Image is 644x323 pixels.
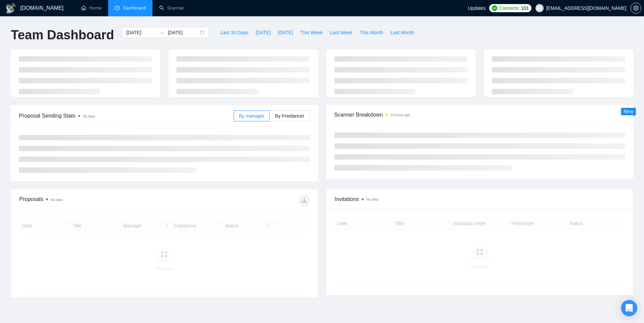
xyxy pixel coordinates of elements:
[252,27,274,38] button: [DATE]
[256,29,270,36] span: [DATE]
[630,5,641,11] a: setting
[19,195,164,206] div: Proposals
[11,27,114,43] h1: Team Dashboard
[390,113,410,117] time: 14 hours ago
[275,113,304,119] span: By Freelancer
[160,30,165,35] span: to
[499,4,520,12] span: Connects:
[334,110,625,119] span: Scanner Breakdown
[360,29,383,36] span: This Month
[621,300,637,316] div: Open Intercom Messenger
[83,115,95,118] span: No data
[356,27,387,38] button: This Month
[296,27,326,38] button: This Week
[160,30,165,35] span: swap-right
[326,27,356,38] button: Last Week
[19,112,234,120] span: Proposal Sending Stats
[300,29,323,36] span: This Week
[123,5,146,11] span: Dashboard
[217,27,252,38] button: Last 30 Days
[537,6,542,11] span: user
[51,198,63,202] span: No data
[335,195,625,203] span: Invitations
[521,4,528,12] span: 101
[492,5,497,11] img: upwork-logo.png
[274,27,296,38] button: [DATE]
[5,3,16,14] img: logo
[81,5,101,11] a: homeHome
[366,198,378,201] span: No data
[168,29,198,36] input: End date
[624,109,633,114] span: New
[630,3,641,14] button: setting
[468,5,485,11] span: Updates
[278,29,293,36] span: [DATE]
[159,5,184,11] a: searchScanner
[220,29,248,36] span: Last 30 Days
[115,5,120,10] span: dashboard
[239,113,264,119] span: By manager
[126,29,157,36] input: Start date
[387,27,418,38] button: Last Month
[330,29,352,36] span: Last Week
[390,29,414,36] span: Last Month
